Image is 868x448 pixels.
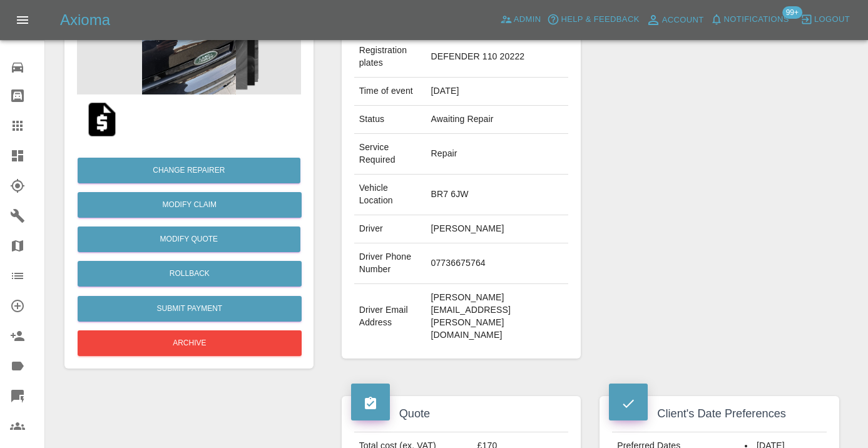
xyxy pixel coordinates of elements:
span: 99+ [782,6,802,19]
button: Archive [78,330,302,356]
button: Modify Quote [78,227,300,252]
td: Service Required [354,134,426,175]
td: Driver Email Address [354,284,426,349]
td: Awaiting Repair [426,106,569,134]
a: Account [643,10,707,30]
button: Logout [797,10,853,29]
td: Vehicle Location [354,175,426,215]
td: [PERSON_NAME] [426,215,569,243]
button: Change Repairer [78,158,300,183]
td: Status [354,106,426,134]
a: Admin [497,10,544,29]
h4: Quote [351,405,572,422]
td: Driver Phone Number [354,243,426,284]
td: [PERSON_NAME][EMAIL_ADDRESS][PERSON_NAME][DOMAIN_NAME] [426,284,569,349]
button: Help & Feedback [544,10,642,29]
button: Open drawer [8,5,38,35]
button: Submit Payment [78,296,302,322]
td: Repair [426,134,569,175]
span: Admin [514,13,541,27]
span: Logout [814,13,850,27]
a: Modify Claim [78,192,302,218]
td: DEFENDER 110 20222 [426,37,569,78]
td: [DATE] [426,78,569,106]
span: Notifications [724,13,789,27]
span: Account [662,13,704,28]
img: qt_1SGLnfA4aDea5wMjTxgxBvDm [82,99,122,140]
button: Rollback [78,261,302,287]
td: Driver [354,215,426,243]
h4: Client's Date Preferences [609,405,830,422]
button: Notifications [707,10,792,29]
td: BR7 6JW [426,175,569,215]
td: Registration plates [354,37,426,78]
td: 07736675764 [426,243,569,284]
td: Time of event [354,78,426,106]
h5: Axioma [60,10,110,30]
span: Help & Feedback [561,13,639,27]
